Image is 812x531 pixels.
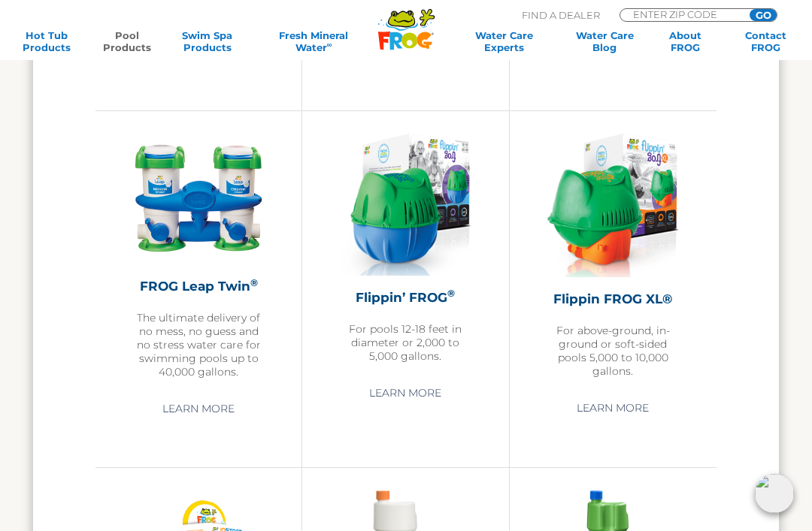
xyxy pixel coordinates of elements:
input: GO [750,9,777,21]
p: Find A Dealer [522,8,600,22]
h2: Flippin FROG XL® [547,290,679,308]
p: For above-ground, in-ground or soft-sided pools 5,000 to 10,000 gallons. [547,324,679,378]
a: Hot TubProducts [15,29,77,53]
a: Swim SpaProducts [176,29,238,53]
h2: FROG Leap Twin [133,277,264,295]
a: Water CareBlog [574,29,636,53]
img: flippin-frog-xl-featured-img-v2-275x300.png [547,134,679,277]
input: Zip Code Form [632,9,733,20]
a: Learn More [145,395,252,422]
a: Learn More [559,394,666,421]
a: Fresh MineralWater∞ [256,29,371,53]
a: AboutFROG [654,29,717,53]
p: The ultimate delivery of no mess, no guess and no stress water care for swimming pools up to 40,0... [133,311,264,379]
a: ContactFROG [735,29,797,53]
a: FROG Leap Twin®The ultimate delivery of no mess, no guess and no stress water care for swimming p... [133,134,264,379]
sup: ® [250,277,258,288]
sup: ® [447,288,455,299]
a: Flippin’ FROG®For pools 12-18 feet in diameter or 2,000 to 5,000 gallons. [340,134,471,363]
sup: ∞ [327,41,332,49]
a: Water CareExperts [453,29,556,53]
img: flippin-frog-featured-img-277x300.png [340,134,471,276]
a: Learn More [352,379,459,406]
p: For pools 12-18 feet in diameter or 2,000 to 5,000 gallons. [340,322,471,363]
a: PoolProducts [95,29,158,53]
h2: Flippin’ FROG [340,288,471,306]
a: Flippin FROG XL®For above-ground, in-ground or soft-sided pools 5,000 to 10,000 gallons. [547,134,679,378]
img: InfuzerTwin-300x300.png [133,134,264,264]
img: openIcon [755,474,794,513]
